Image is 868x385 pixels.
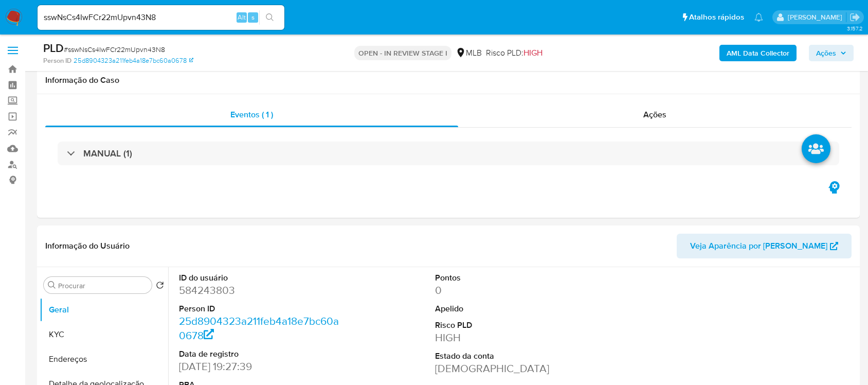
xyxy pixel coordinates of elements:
[727,45,789,61] b: AML Data Collector
[179,303,339,314] dt: Person ID
[486,47,542,59] span: Risco PLD:
[230,109,273,120] span: Eventos ( 1 )
[238,12,246,22] span: Alt
[788,12,846,22] p: sara.carvalhaes@mercadopago.com.br
[156,281,164,292] button: Retornar ao pedido padrão
[40,322,168,347] button: KYC
[435,283,595,297] dd: 0
[435,303,595,314] dt: Apelido
[179,283,339,297] dd: 584243803
[83,148,132,159] h3: MANUAL (1)
[523,47,542,59] span: HIGH
[456,47,482,59] div: MLB
[435,272,595,284] dt: Pontos
[38,11,284,24] input: Pesquise usuários ou casos...
[719,45,797,61] button: AML Data Collector
[40,297,168,322] button: Geral
[40,347,168,372] button: Endereços
[58,142,839,165] div: MANUAL (1)
[179,348,339,360] dt: Data de registro
[74,56,193,65] a: 25d8904323a211feb4a18e7bc60a0678
[259,10,280,25] button: search-icon
[435,320,595,331] dt: Risco PLD
[435,361,595,376] dd: [DEMOGRAPHIC_DATA]
[816,45,836,61] span: Ações
[43,40,64,56] b: PLD
[179,359,339,374] dd: [DATE] 19:27:39
[179,313,339,343] a: 25d8904323a211feb4a18e7bc60a0678
[435,330,595,345] dd: HIGH
[690,234,827,258] span: Veja Aparência por [PERSON_NAME]
[354,46,451,60] p: OPEN - IN REVIEW STAGE I
[435,351,595,362] dt: Estado da conta
[43,56,71,65] b: Person ID
[643,109,666,120] span: Ações
[58,281,148,290] input: Procurar
[677,234,852,258] button: Veja Aparência por [PERSON_NAME]
[251,12,255,22] span: s
[179,272,339,284] dt: ID do usuário
[689,12,744,23] span: Atalhos rápidos
[45,241,130,251] h1: Informação do Usuário
[45,75,852,85] h1: Informação do Caso
[849,12,860,23] a: Sair
[48,281,56,289] button: Procurar
[754,13,763,22] a: Notificações
[64,44,165,55] span: # sswNsCs4IwFCr22mUpvn43N8
[809,45,854,61] button: Ações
